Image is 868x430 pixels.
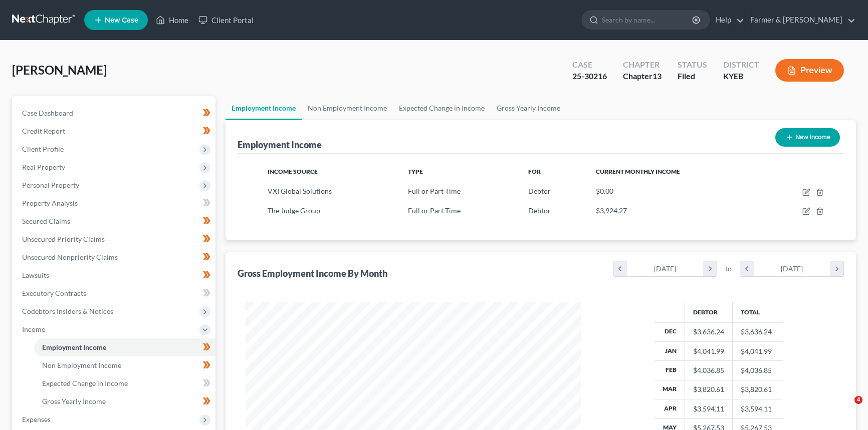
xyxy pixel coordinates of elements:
[22,127,65,135] span: Credit Report
[678,71,707,82] div: Filed
[613,261,627,276] i: chevron_left
[14,248,215,266] a: Unsecured Nonpriority Claims
[775,59,844,82] button: Preview
[42,361,121,369] span: Non Employment Income
[596,187,613,195] span: $0.00
[703,261,717,276] i: chevron_right
[14,284,215,302] a: Executory Contracts
[830,261,843,276] i: chevron_right
[22,199,78,207] span: Property Analysis
[491,96,566,120] a: Gross Yearly Income
[14,194,215,212] a: Property Analysis
[22,235,105,243] span: Unsecured Priority Claims
[105,17,138,24] span: New Case
[14,212,215,230] a: Secured Claims
[655,380,685,399] th: Mar
[528,168,541,175] span: For
[655,361,685,380] th: Feb
[14,230,215,248] a: Unsecured Priority Claims
[711,11,744,29] a: Help
[655,322,685,341] th: Dec
[268,187,332,195] span: VXI Global Solutions
[42,343,106,351] span: Employment Income
[685,302,732,322] th: Debtor
[34,374,215,392] a: Expected Change in Income
[22,145,64,153] span: Client Profile
[408,168,423,175] span: Type
[22,163,65,171] span: Real Property
[34,338,215,356] a: Employment Income
[596,206,627,215] span: $3,924.27
[12,63,107,77] span: [PERSON_NAME]
[602,11,694,29] input: Search by name...
[745,11,855,29] a: Farmer & [PERSON_NAME]
[740,261,754,276] i: chevron_left
[693,327,724,337] div: $3,636.24
[678,59,707,71] div: Status
[34,392,215,410] a: Gross Yearly Income
[22,109,73,117] span: Case Dashboard
[14,122,215,140] a: Credit Report
[528,206,551,215] span: Debtor
[193,11,259,29] a: Client Portal
[528,187,551,195] span: Debtor
[22,181,79,189] span: Personal Property
[14,104,215,122] a: Case Dashboard
[302,96,393,120] a: Non Employment Income
[732,302,783,322] th: Total
[22,415,51,423] span: Expenses
[732,361,783,380] td: $4,036.85
[834,396,858,420] iframe: Intercom live chat
[754,261,830,276] div: [DATE]
[627,261,704,276] div: [DATE]
[596,168,680,175] span: Current Monthly Income
[655,341,685,360] th: Jan
[151,11,193,29] a: Home
[226,96,302,120] a: Employment Income
[42,379,128,387] span: Expected Change in Income
[732,399,783,418] td: $3,594.11
[572,71,607,82] div: 25-30216
[732,322,783,341] td: $3,636.24
[22,271,49,279] span: Lawsuits
[268,168,318,175] span: Income Source
[238,267,387,279] div: Gross Employment Income By Month
[655,399,685,418] th: Apr
[572,59,607,71] div: Case
[732,380,783,399] td: $3,820.61
[268,206,320,215] span: The Judge Group
[22,307,113,315] span: Codebtors Insiders & Notices
[723,59,759,71] div: District
[408,187,461,195] span: Full or Part Time
[42,397,106,405] span: Gross Yearly Income
[653,71,662,81] span: 13
[854,396,862,404] span: 4
[725,264,732,274] span: to
[238,139,322,151] div: Employment Income
[775,128,840,147] button: New Income
[623,59,662,71] div: Chapter
[22,289,86,297] span: Executory Contracts
[723,71,759,82] div: KYEB
[14,266,215,284] a: Lawsuits
[693,365,724,375] div: $4,036.85
[22,325,45,333] span: Income
[693,404,724,414] div: $3,594.11
[408,206,461,215] span: Full or Part Time
[393,96,491,120] a: Expected Change in Income
[693,346,724,356] div: $4,041.99
[732,341,783,360] td: $4,041.99
[22,253,118,261] span: Unsecured Nonpriority Claims
[623,71,662,82] div: Chapter
[34,356,215,374] a: Non Employment Income
[693,384,724,394] div: $3,820.61
[22,217,70,225] span: Secured Claims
